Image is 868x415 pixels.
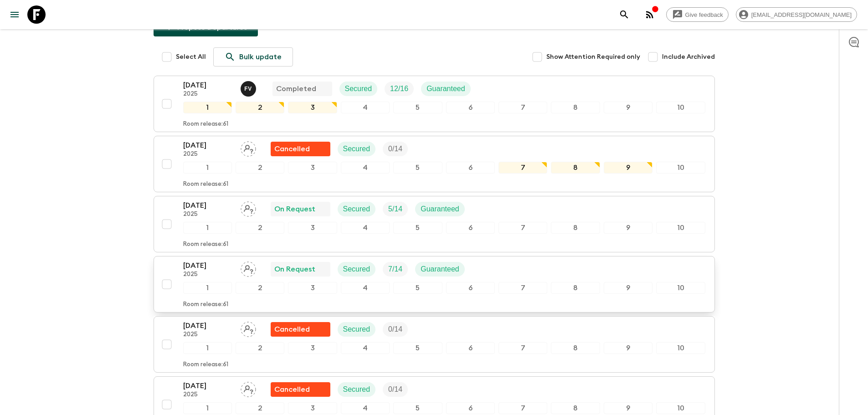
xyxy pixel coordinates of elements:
div: 9 [604,342,652,354]
div: 3 [288,282,337,294]
p: 2025 [183,391,233,399]
p: [DATE] [183,200,233,211]
div: 3 [288,162,337,174]
div: Trip Fill [383,262,408,277]
p: 0 / 14 [388,143,402,154]
div: 4 [341,282,390,294]
div: 7 [498,162,547,174]
p: 2025 [183,91,233,98]
span: Select All [176,52,206,61]
p: Secured [345,83,372,94]
p: Guaranteed [421,204,459,215]
div: Trip Fill [385,82,414,96]
div: 2 [236,222,284,234]
p: [DATE] [183,380,233,391]
p: [DATE] [183,260,233,271]
div: 5 [393,222,442,234]
button: [DATE]2025Assign pack leaderOn RequestSecuredTrip FillGuaranteed12345678910Room release:61 [154,256,715,313]
div: Flash Pack cancellation [271,382,330,397]
button: [DATE]2025Assign pack leaderFlash Pack cancellationSecuredTrip Fill12345678910Room release:61 [154,136,715,192]
div: 6 [446,222,495,234]
div: 3 [288,342,337,354]
p: [DATE] [183,80,233,91]
p: On Request [274,204,315,215]
div: 1 [183,102,232,113]
div: Secured [338,262,376,277]
div: 6 [446,102,495,113]
div: 8 [551,282,600,294]
p: Guaranteed [426,83,465,94]
div: 1 [183,282,232,294]
div: Secured [338,322,376,337]
button: search adventures [615,5,633,24]
div: Secured [338,382,376,397]
div: 9 [604,402,652,414]
div: 9 [604,282,652,294]
div: 3 [288,402,337,414]
div: 3 [288,102,337,113]
span: Assign pack leader [241,264,256,272]
div: 5 [393,402,442,414]
div: 10 [656,222,705,234]
div: 7 [498,342,547,354]
div: 2 [236,162,284,174]
p: On Request [274,264,315,275]
div: Secured [338,202,376,216]
p: Secured [343,384,370,395]
div: 2 [236,342,284,354]
button: menu [5,5,24,24]
p: Secured [343,143,370,154]
p: Cancelled [274,324,310,335]
p: Secured [343,324,370,335]
div: 1 [183,342,232,354]
div: 7 [498,282,547,294]
span: Give feedback [680,11,728,18]
div: Flash Pack cancellation [271,322,330,337]
p: 2025 [183,271,233,278]
p: Cancelled [274,384,310,395]
div: 1 [183,402,232,414]
div: 10 [656,102,705,113]
div: 8 [551,342,600,354]
div: 4 [341,162,390,174]
p: Completed [276,83,316,94]
p: 2025 [183,331,233,338]
div: Trip Fill [383,202,408,216]
button: [DATE]2025Assign pack leaderFlash Pack cancellationSecuredTrip Fill12345678910Room release:61 [154,316,715,373]
p: 2025 [183,151,233,158]
div: 1 [183,222,232,234]
p: Room release: 61 [183,181,228,188]
div: Secured [339,82,378,96]
span: Assign pack leader [241,324,256,332]
div: 2 [236,402,284,414]
p: Secured [343,264,370,275]
div: 8 [551,102,600,113]
div: 8 [551,402,600,414]
p: 0 / 14 [388,384,402,395]
div: 4 [341,342,390,354]
button: [DATE]2025Assign pack leaderOn RequestSecuredTrip FillGuaranteed12345678910Room release:61 [154,196,715,252]
p: Cancelled [274,143,310,154]
div: 7 [498,102,547,113]
div: 1 [183,162,232,174]
div: 2 [236,282,284,294]
p: [DATE] [183,320,233,331]
div: 9 [604,162,652,174]
p: Room release: 61 [183,121,228,128]
div: 8 [551,162,600,174]
div: 2 [236,102,284,113]
div: 5 [393,102,442,113]
span: Francisco Valero [241,84,258,91]
div: 7 [498,222,547,234]
div: 6 [446,342,495,354]
div: 6 [446,402,495,414]
div: 10 [656,162,705,174]
div: 6 [446,162,495,174]
div: 3 [288,222,337,234]
p: 7 / 14 [388,264,402,275]
p: Bulk update [239,51,282,62]
p: Room release: 61 [183,361,228,369]
div: 10 [656,402,705,414]
div: 4 [341,222,390,234]
div: Trip Fill [383,322,408,337]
